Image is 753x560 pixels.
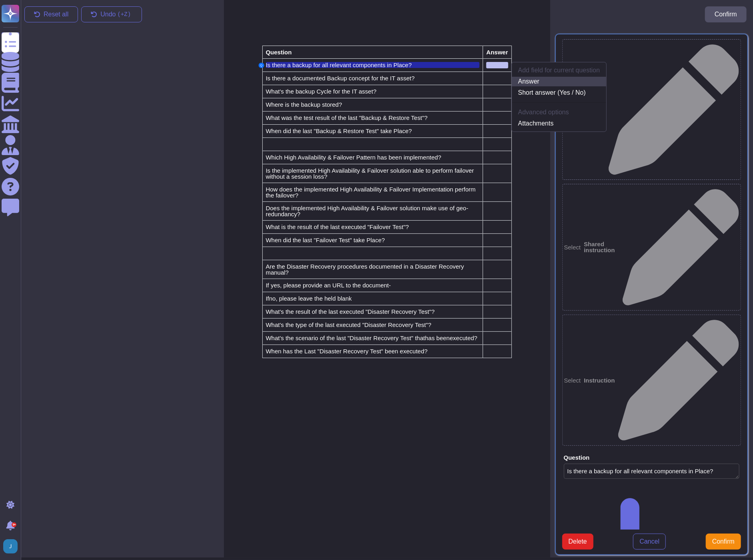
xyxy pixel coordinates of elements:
a: Answer [512,77,607,86]
span: Is the implemented High Availability & Failover solution able to perform failover without a sessi... [266,167,474,180]
span: no [269,295,276,302]
span: Undo [100,11,132,18]
textarea: Is there a backup for all relevant components in Place? [564,464,740,479]
a: Attachments [512,119,607,128]
button: Undo(+Z) [81,6,142,22]
span: When has the Last "Disaster Recovery Test" been executed? [266,348,428,355]
div: Select [562,39,741,180]
button: Q [258,63,264,68]
button: Delete [562,534,593,550]
span: What's the type of the last executed "Disaster Recovery Test"? [266,321,431,328]
span: Answer [486,49,508,56]
span: Reset all [44,11,68,18]
span: Confirm [715,11,737,18]
span: Is there a backup for all relevant components in Place? [266,62,412,68]
div: Select [562,315,741,446]
span: Which High Availability & Failover Pattern has been implemented? [266,154,441,161]
span: Does the implemented High Availability & Failover solution make use of geo-redundancy? [266,205,469,217]
span: has been [425,335,450,341]
span: Where is the backup stored? [266,101,342,108]
span: Are the Disaster Recovery procedures documented in a Disaster Recovery manual? [266,263,464,276]
img: user [3,539,18,554]
b: Instruction [584,377,615,383]
span: Delete [569,538,587,545]
span: , please leave the held blank [276,295,352,302]
span: Confirm [712,538,735,545]
button: Cancel [633,534,666,550]
b: Shared instruction [584,241,619,253]
a: Short answer (Yes / No) [512,88,607,98]
span: How does the implemented High Availability & Failover Implementation perform the failover? [266,186,476,199]
span: executed? [450,335,477,341]
span: What's the result of the last executed "Disaster Recovery Test"? [266,308,435,315]
button: Confirm [705,6,747,22]
span: Cancel [639,538,659,545]
span: What's the scenario of the last "Disaster Recovery Test" that [266,335,425,341]
span: What is the result of the last executed "Failover Test"? [266,223,409,230]
span: If yes, please provide an URL to the document- [266,282,391,289]
span: What was the test result of the last "Backup & Restore Test"? [266,114,428,121]
button: user [2,538,23,555]
span: When did the last "Backup & Restore Test" take Place? [266,128,412,134]
span: Question [266,49,292,56]
div: 9+ [12,522,16,527]
span: Is there a documented Backup concept for the IT asset? [266,75,415,82]
button: Reset all [24,6,78,22]
span: What's the backup Cycle for the IT asset? [266,88,377,95]
div: Question [564,454,590,460]
span: If [266,295,269,302]
kbd: ( +Z) [116,12,133,17]
button: Confirm [706,534,741,550]
span: When did the last "Failover Test" take Place? [266,237,385,243]
div: Select [562,184,741,311]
